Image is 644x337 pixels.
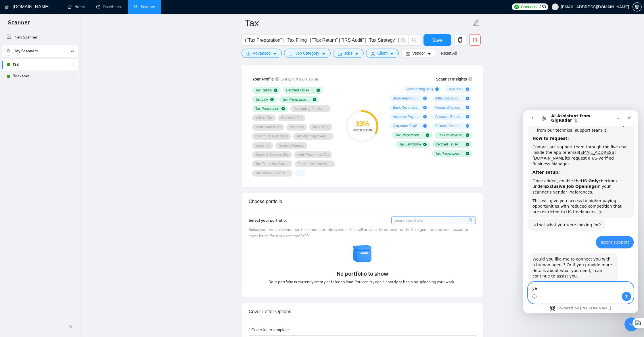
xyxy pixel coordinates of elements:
[366,49,399,58] button: userClientcaret-down
[286,88,314,93] span: Certified Tax Preparer
[436,77,467,81] span: Scanner Insights
[344,50,353,56] span: Jobs
[245,37,398,44] input: Search Freelance Jobs...
[435,124,463,128] span: Balance Sheet ( 8 %)
[4,47,13,56] button: search
[249,303,476,320] div: Cover Letter Options
[13,59,67,70] a: Tax
[322,52,326,56] span: caret-down
[423,115,427,118] span: plus-circle
[346,129,378,132] div: Partial Match
[253,50,271,56] span: Advanced
[469,34,481,46] button: delete
[282,97,310,102] span: Tax Preparation Software
[255,143,270,148] span: Sales Tax
[73,126,110,138] div: agent support
[435,151,463,156] span: Tax Preparation Software ( 10 %)
[249,327,290,333] label: Cover letter template:
[352,244,373,264] img: empty-box
[393,124,421,128] span: Corporate Tax ( 8 %)
[435,96,463,101] span: Intuit QuickBooks ( 23 %)
[255,152,289,157] span: Goods & Services Tax
[9,40,92,50] a: [EMAIL_ADDRESS][DOMAIN_NAME]
[75,100,79,104] a: Source reference 8339442:
[539,4,546,10] span: 253
[423,34,451,46] button: Save
[134,4,155,9] a: searchScanner
[390,52,394,56] span: caret-down
[281,107,285,110] span: check-circle
[249,227,468,238] span: Select your most relevant portfolio items for this scanner. This will provide the context for the...
[80,18,85,23] a: Source reference 9246180:
[426,133,429,137] span: check-circle
[96,4,122,9] a: dashboardDashboard
[395,133,423,137] span: Tax Preparation ( 78 %)
[455,34,466,46] button: copy
[427,52,431,56] span: caret-down
[401,49,436,58] button: idcardVendorcaret-down
[401,38,405,42] span: info-circle
[632,5,642,9] a: setting
[255,97,268,102] span: Tax Law
[281,116,302,120] span: Franchise Tax
[294,106,327,111] span: Accounting Principles & Practices
[2,45,78,82] li: My Scanners
[274,89,277,92] span: check-circle
[4,49,13,53] span: search
[377,50,388,56] span: Client
[469,37,480,43] span: delete
[3,18,34,30] span: Scanner
[435,142,463,147] span: Certified Tax Preparer ( 33 %)
[371,52,375,56] span: user
[71,62,75,67] span: holder
[255,88,272,93] span: Tax Return
[9,26,46,30] b: How to request:
[466,143,469,146] span: check-circle
[255,134,288,139] span: Communication Skills
[521,4,538,10] span: Connects:
[469,217,474,223] span: search
[255,106,279,111] span: Tax Preparation
[241,49,282,58] button: settingAdvancedcaret-down
[333,49,364,58] button: folderJobscaret-down
[9,88,106,105] div: This will give you access to higher-paying opportunities with reduced competition that are restri...
[246,52,250,56] span: setting
[412,50,425,56] span: Vendor
[290,125,304,129] span: Tax Table
[21,74,74,78] b: Exclusive Job Openings
[275,77,279,81] span: info-circle
[255,125,281,129] span: Value-Added Tax
[346,120,378,127] div: 33 %
[7,32,74,43] a: New Scanner
[5,108,110,126] div: AI Assistant from GigRadar 📡 says…
[393,105,421,110] span: Bank Reconciliation ( 14 %)
[9,34,106,56] div: Contact our support team through the live chat inside the app or email to request a US-verified B...
[255,171,289,175] span: Tax Refund Submission
[13,70,67,82] a: Bookeper
[269,279,455,285] span: Your portfolio is currently empty or failed to load. You can try again shortly or begin by upload...
[281,77,318,82] span: Last sync 9 hours ago
[338,52,342,56] span: folder
[2,32,78,43] li: New Scanner
[255,162,289,166] span: Tax Exemption Submission
[435,114,463,119] span: Accounts Receivable ( 8 %)
[624,317,638,331] iframe: Intercom live chat
[255,116,273,120] span: Indirect Tax
[9,112,78,118] div: Is that what you were looking for?
[466,87,469,91] span: plus-circle
[313,98,316,101] span: check-circle
[435,87,439,91] span: plus-circle
[15,45,38,57] span: My Scanners
[468,77,472,81] span: info-circle
[455,37,466,43] span: copy
[406,52,410,56] span: idcard
[423,97,427,100] span: plus-circle
[317,89,320,92] span: check-circle
[441,50,457,56] a: Reset All
[632,2,642,12] button: setting
[9,60,37,64] b: After setup:
[14,12,106,22] li: Then request a US-verified Business Manager from our technical support team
